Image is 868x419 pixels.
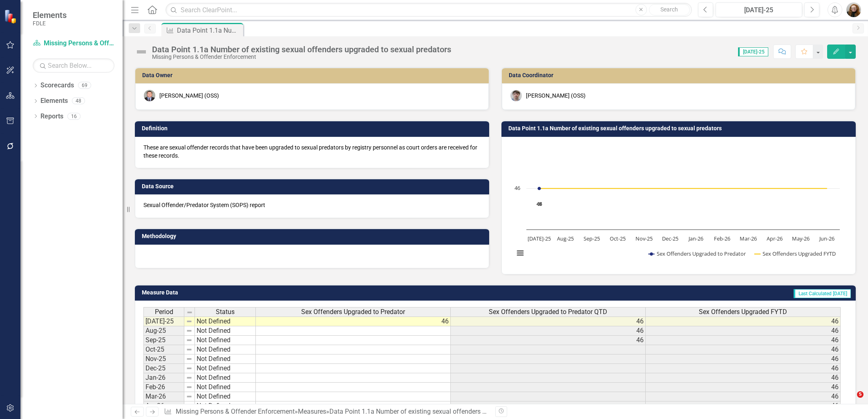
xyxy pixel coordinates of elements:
img: 8DAGhfEEPCf229AAAAAElFTkSuQmCC [186,337,192,343]
a: Reports [40,112,63,121]
td: 46 [646,383,841,392]
text: Jan-26 [688,235,703,242]
img: 8DAGhfEEPCf229AAAAAElFTkSuQmCC [186,309,193,316]
span: Sex Offenders Upgraded to Predator [301,308,405,316]
div: Missing Persons & Offender Enforcement [152,54,451,60]
text: 46 [537,201,542,207]
div: » » [164,407,489,417]
div: 48 [72,98,85,105]
td: Oct-25 [143,345,184,354]
img: ClearPoint Strategy [4,9,18,24]
button: Jennifer Siddoway [846,2,861,17]
span: Sex Offenders Upgraded FYTD [699,308,787,316]
span: 5 [857,391,864,398]
g: Sex Offenders Upgraded to Predator, line 1 of 2 with 12 data points. [538,187,541,190]
a: Scorecards [40,81,74,90]
td: Not Defined [195,364,256,373]
td: 46 [646,326,841,336]
g: Sex Offenders Upgraded FYTD, line 2 of 2 with 12 data points. [538,187,829,190]
td: 46 [451,316,646,326]
img: 8DAGhfEEPCf229AAAAAElFTkSuQmCC [186,403,192,409]
td: 46 [646,364,841,373]
td: Sep-25 [143,336,184,345]
td: 46 [646,316,841,326]
td: Feb-26 [143,383,184,392]
img: 8DAGhfEEPCf229AAAAAElFTkSuQmCC [186,393,192,400]
text: Mar-26 [740,235,757,242]
img: 8DAGhfEEPCf229AAAAAElFTkSuQmCC [186,365,192,372]
img: 8DAGhfEEPCf229AAAAAElFTkSuQmCC [186,374,192,381]
text: Nov-25 [635,235,653,242]
button: Show Sex Offenders Upgraded FYTD [754,250,837,257]
td: 46 [646,401,841,411]
text: Feb-26 [714,235,730,242]
img: Jeffrey Watson [144,90,155,101]
div: Chart. Highcharts interactive chart. [510,143,847,266]
td: 46 [451,336,646,345]
td: Not Defined [195,354,256,364]
div: Data Point 1.1a Number of existing sexual offenders upgraded to sexual predators [177,25,241,36]
iframe: Intercom live chat [840,391,860,411]
text: Aug-25 [557,235,574,242]
td: Mar-26 [143,392,184,401]
h3: Measure Data [142,290,415,296]
td: Not Defined [195,336,256,345]
td: Apr-26 [143,401,184,411]
text: Sep-25 [584,235,600,242]
img: 8DAGhfEEPCf229AAAAAElFTkSuQmCC [186,328,192,334]
div: Data Point 1.1a Number of existing sexual offenders upgraded to sexual predators [152,45,451,54]
div: Data Point 1.1a Number of existing sexual offenders upgraded to sexual predators [329,408,566,415]
button: View chart menu, Chart [514,247,526,259]
img: 8DAGhfEEPCf229AAAAAElFTkSuQmCC [186,384,192,390]
text: Apr-26 [767,235,783,242]
td: Aug-25 [143,326,184,336]
td: Not Defined [195,373,256,383]
input: Search ClearPoint... [166,3,692,17]
span: [DATE]-25 [738,47,768,56]
td: 46 [451,326,646,336]
td: [DATE]-25 [143,316,184,326]
text: Sex Offenders Upgraded to Predator [657,250,746,257]
a: Elements [40,96,68,106]
td: Dec-25 [143,364,184,373]
h3: Methodology [142,233,485,239]
span: Sex Offenders Upgraded to Predator QTD [489,308,607,316]
td: 46 [646,336,841,345]
text: Sex Offenders Upgraded FYTD [763,250,836,257]
a: Missing Persons & Offender Enforcement [33,39,114,48]
div: 16 [67,113,81,120]
td: 46 [646,345,841,354]
div: [DATE]-25 [718,5,799,15]
td: 46 [646,373,841,383]
h3: Definition [142,125,485,131]
div: [PERSON_NAME] (OSS) [526,91,586,100]
img: 8DAGhfEEPCf229AAAAAElFTkSuQmCC [186,318,192,325]
img: Not Defined [135,45,148,58]
td: Not Defined [195,326,256,336]
svg: Interactive chart [510,143,844,266]
div: 69 [78,82,91,89]
text: May-26 [792,235,810,242]
a: Measures [298,408,326,415]
span: Status [216,308,235,316]
text: Jun-26 [819,235,834,242]
h3: Data Coordinator [509,72,851,78]
td: 46 [646,392,841,401]
span: Period [155,308,173,316]
text: 46 [515,184,520,192]
td: Not Defined [195,401,256,411]
img: 8DAGhfEEPCf229AAAAAElFTkSuQmCC [186,346,192,353]
td: Nov-25 [143,354,184,364]
td: Jan-26 [143,373,184,383]
button: Search [649,4,690,16]
span: Elements [33,10,67,20]
a: Missing Persons & Offender Enforcement [176,408,295,415]
h3: Data Source [142,183,485,189]
text: Dec-25 [662,235,678,242]
td: 46 [256,316,451,326]
img: 8DAGhfEEPCf229AAAAAElFTkSuQmCC [186,356,192,362]
h3: Data Owner [142,72,485,78]
span: Last Calculated [DATE] [794,289,851,298]
span: Search [660,6,678,13]
button: [DATE]-25 [716,2,802,17]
